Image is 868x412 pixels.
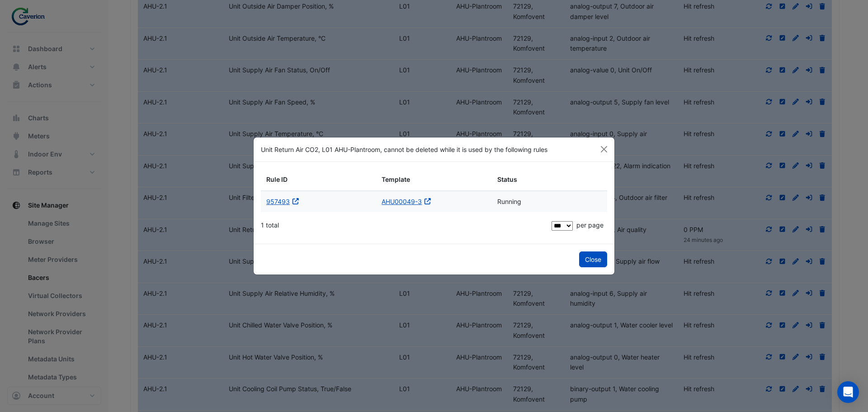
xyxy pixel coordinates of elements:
span: Running [497,198,521,205]
span: per page [576,221,604,229]
span: Status [497,175,517,185]
span: Template [382,175,410,185]
button: Close [597,142,611,156]
fa-icon: Open in a new tab [424,198,432,205]
div: Open Intercom Messenger [837,381,859,403]
fa-icon: Open in a new tab [292,198,300,205]
div: 1 total [261,214,550,237]
a: AHU00049-3 [382,198,422,205]
button: Close [579,251,607,267]
span: Rule ID [266,175,288,185]
a: 957493 [266,198,290,205]
div: Unit Return Air CO2, L01 AHU-Plantroom, cannot be deleted while it is used by the following rules [254,137,614,162]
